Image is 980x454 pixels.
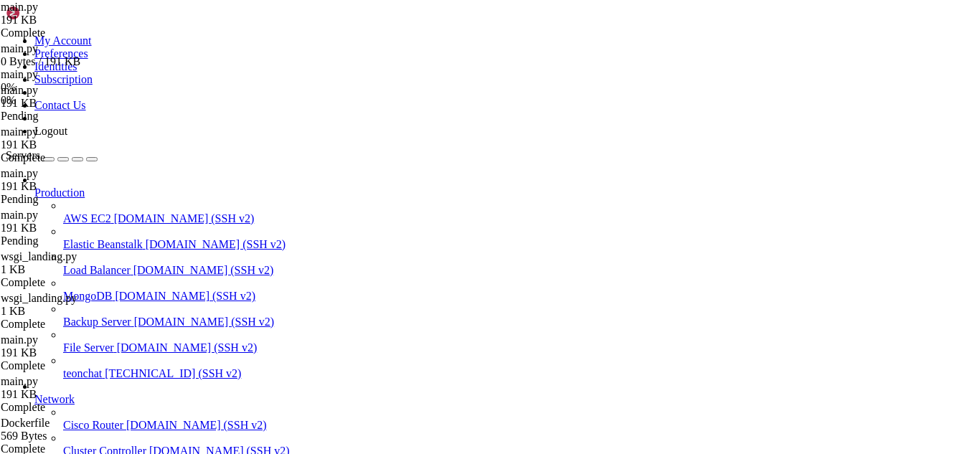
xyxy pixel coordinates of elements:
[1,276,133,289] div: Complete
[1,209,133,235] span: main.py
[6,146,793,156] x-row: (venv) root@teonchat:~/meuapp/flaskmkdir/oficial/app_delivery# python3 main.py
[6,106,793,116] x-row: root@teonchat:~# cd meuapp
[1,346,133,359] div: 191 KB
[1,167,38,179] span: main.py
[6,277,793,287] x-row: Traceback (most recent call last):
[6,347,793,357] x-row: (venv) root@teonchat:~/meuapp/flaskmkdir/oficial/app_delivery#
[1,318,133,331] div: Complete
[1,235,133,247] div: Pending
[1,84,133,110] span: main.py
[6,297,793,307] x-row: @app.template_filter('format_brasilia')
[1,126,38,138] span: main.py
[6,257,793,267] x-row: (venv) root@teonchat:~/meuapp/flaskmkdir/oficial/app_delivery# nano +3363 main.py
[6,217,793,227] x-row: File "/root/meuapp/flaskmkdir/oficial/app_delivery/main.py", line 3364
[6,307,793,317] x-row: ^^^
[1,84,38,96] span: main.py
[1,305,133,318] div: 1 KB
[1,126,133,151] span: main.py
[1,430,133,443] div: 569 Bytes
[1,250,77,263] span: wsgi_landing.py
[6,26,793,36] x-row: 0 updates can be applied immediately.
[6,116,793,126] x-row: root@teonchat:~/meuapp# cd flaskmkdir/oficial/app_delivery
[1,151,133,164] div: Complete
[6,186,793,197] x-row: SyntaxError: invalid syntax
[1,42,38,55] span: main.py
[6,56,793,66] x-row: Learn more about enabling ESM Apps service at [URL][DOMAIN_NAME]
[6,46,793,56] x-row: 1 additional security update can be applied with ESM Apps.
[1,292,77,304] span: wsgi_landing.py
[1,1,38,13] span: main.py
[1,138,133,151] div: 191 KB
[6,176,793,186] x-row: ^
[6,166,793,176] x-row: if payment_method == 'Dinheiro' and needs_change == 'yes' and change_,amount:
[1,375,38,387] span: main.py
[1,1,133,27] span: main.py
[6,136,793,146] x-row: root@teonchat:~/meuapp/flaskmkdir/oficial/app_delivery# source venv/bin/activate
[6,237,793,247] x-row: ^
[1,14,133,27] div: 191 KB
[1,42,133,68] span: main.py
[6,287,793,297] x-row: File "/root/meuapp/flaskmkdir/oficial/app_delivery/main.py", line 106, in <module>
[6,126,793,136] x-row: root@teonchat:~/meuapp/flaskmkdir/oficial/app_delivery# python3 -m venv venv
[6,156,793,166] x-row: File "/root/meuapp/flaskmkdir/oficial/app_delivery/main.py", line 884
[1,55,133,68] div: 0 Bytes / 191 KB
[1,250,133,276] span: wsgi_landing.py
[1,209,38,221] span: main.py
[1,375,133,401] span: main.py
[1,110,133,123] div: Pending
[6,6,793,16] x-row: Expanded Security Maintenance for Applications is not enabled.
[1,334,38,346] span: main.py
[6,247,793,257] x-row: IndentationError: expected an indented block after 'except' statement on line 3363
[332,347,337,357] div: (63, 34)
[1,222,133,235] div: 191 KB
[1,27,133,39] div: Complete
[6,267,793,277] x-row: (venv) root@teonchat:~/meuapp/flaskmkdir/oficial/app_delivery# python3 main.py
[1,81,133,94] div: 0%
[6,96,793,106] x-row: Last login: [DATE] from [TECHNICAL_ID]
[1,417,133,443] span: Dockerfile
[1,97,133,110] div: 191 KB
[6,327,793,337] x-row: (venv) root@teonchat:~/meuapp/flaskmkdir/oficial/app_delivery# nano +106 main.py
[1,359,133,372] div: Complete
[6,227,793,237] x-row: , return jsonify({'error': f'Erro ao aplicar cupom: {str(e)}'})
[6,337,793,347] x-row: (venv) root@teonchat:~/meuapp/flaskmkdir/oficial/app_delivery# ^C
[1,167,133,193] span: main.py
[1,417,50,429] span: Dockerfile
[1,263,133,276] div: 1 KB
[6,317,793,327] x-row: NameError: name 'app' is not defined
[1,388,133,401] div: 191 KB
[1,180,133,193] div: 191 KB
[6,86,793,96] x-row: *** System restart required ***
[1,401,133,414] div: Complete
[1,68,133,81] div: main.py
[1,334,133,359] span: main.py
[6,197,793,207] x-row: (venv) root@teonchat:~/meuapp/flaskmkdir/oficial/app_delivery# nano +884 main.py
[6,207,793,217] x-row: (venv) root@teonchat:~/meuapp/flaskmkdir/oficial/app_delivery# python3 main.py
[1,292,133,318] span: wsgi_landing.py
[1,193,133,206] div: Pending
